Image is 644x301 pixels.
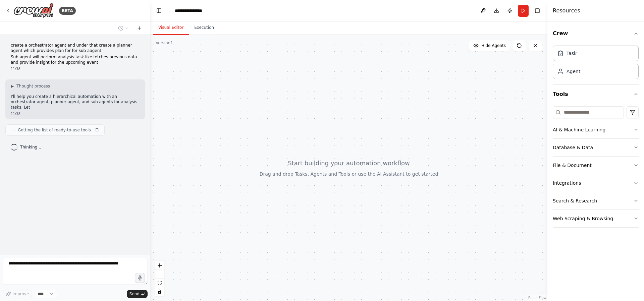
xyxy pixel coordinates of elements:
span: Thinking... [20,144,41,150]
button: Hide Agents [469,40,510,51]
h4: Resources [553,7,580,15]
button: Search & Research [553,192,639,209]
div: Task [567,50,577,57]
button: Web Scraping & Browsing [553,210,639,227]
div: Web Scraping & Browsing [553,215,613,222]
button: Hide right sidebar [533,6,542,15]
span: Hide Agents [481,43,506,48]
span: Improve [12,291,29,297]
button: fit view [155,279,164,287]
div: AI & Machine Learning [553,126,605,133]
span: Getting the list of ready-to-use tools [18,127,91,133]
button: Database & Data [553,139,639,156]
div: Version 1 [156,40,173,46]
span: Thought process [16,83,50,89]
p: Sub agent will perform analysis task like fetches previous data and provide insight for the upcom... [11,55,140,65]
div: BETA [59,7,76,15]
nav: breadcrumb [175,7,202,14]
button: AI & Machine Learning [553,121,639,138]
button: File & Document [553,157,639,174]
p: I'll help you create a hierarchical automation with an orchestrator agent, planner agent, and sub... [11,94,140,110]
p: create a orchestrator agent and under that create a planner agent which provides plan for for sub... [11,43,140,53]
div: Crew [553,43,639,84]
button: Click to speak your automation idea [135,273,145,283]
button: ▶Thought process [11,83,50,89]
div: Database & Data [553,144,593,151]
button: Visual Editor [153,21,189,35]
span: ▶ [11,83,14,89]
button: Crew [553,24,639,43]
button: Switch to previous chat [115,24,131,32]
a: React Flow attribution [528,296,546,300]
button: zoom out [155,270,164,279]
div: 11:38 [11,111,140,116]
button: Start a new chat [134,24,145,32]
div: Tools [553,104,639,233]
div: Search & Research [553,197,597,204]
div: React Flow controls [155,261,164,296]
button: zoom in [155,261,164,270]
button: Send [127,290,148,298]
img: Logo [13,3,54,18]
button: Tools [553,85,639,104]
button: Hide left sidebar [154,6,164,15]
div: Integrations [553,180,581,186]
button: Improve [3,290,32,298]
button: Execution [189,21,219,35]
button: toggle interactivity [155,287,164,296]
button: Integrations [553,174,639,192]
div: Agent [567,68,580,75]
span: Send [129,291,140,297]
div: 11:38 [11,66,140,71]
div: File & Document [553,162,592,169]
